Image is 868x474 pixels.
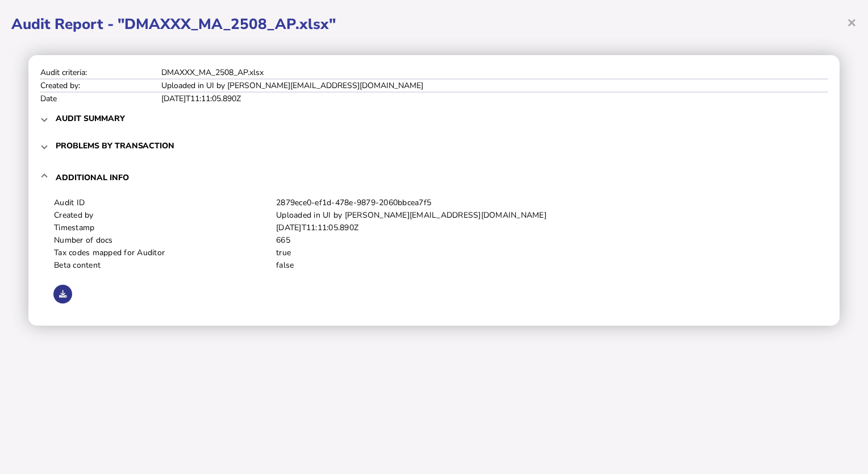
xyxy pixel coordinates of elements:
[40,196,828,314] div: Additional info
[161,92,828,105] td: [DATE]T11:11:05.890Z
[161,66,828,79] td: DMAXXX_MA_2508_AP.xlsx
[53,197,276,209] td: Audit ID
[40,105,828,132] mat-expansion-panel-header: Audit summary
[276,209,815,222] td: Uploaded in UI by [PERSON_NAME][EMAIL_ADDRESS][DOMAIN_NAME]
[53,285,72,303] button: Download audit errors list to Excel. Maximum 10k lines.
[56,140,174,151] h3: Problems by transaction
[40,92,161,105] td: Date
[11,14,857,34] h1: Audit Report - "DMAXXX_MA_2508_AP.xlsx"
[53,222,276,234] td: Timestamp
[56,113,125,124] h3: Audit summary
[276,259,815,272] td: false
[56,172,129,183] h3: Additional info
[53,247,276,259] td: Tax codes mapped for Auditor
[40,132,828,159] mat-expansion-panel-header: Problems by transaction
[276,197,815,209] td: 2879ece0-ef1d-478e-9879-2060bbcea7f5
[40,79,161,92] td: Created by:
[276,247,815,259] td: true
[53,209,276,222] td: Created by
[53,234,276,247] td: Number of docs
[276,222,815,234] td: [DATE]T11:11:05.890Z
[276,234,815,247] td: 665
[847,11,857,33] span: ×
[161,79,828,92] td: Uploaded in UI by [PERSON_NAME][EMAIL_ADDRESS][DOMAIN_NAME]
[40,66,161,79] td: Audit criteria:
[40,159,828,196] mat-expansion-panel-header: Additional info
[53,259,276,272] td: Beta content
